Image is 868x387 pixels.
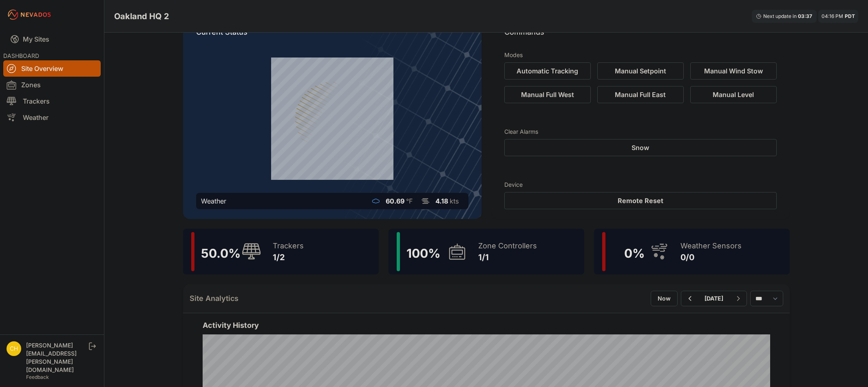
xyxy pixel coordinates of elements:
[504,192,777,209] button: Remote Reset
[504,51,523,59] h3: Modes
[504,62,591,80] button: Automatic Tracking
[201,246,241,261] span: 50.0 %
[651,291,678,306] button: Now
[406,197,413,205] span: °F
[183,229,379,274] a: 50.0%Trackers1/2
[690,62,777,80] button: Manual Wind Stow
[196,27,468,44] p: Current Status
[845,13,855,19] span: PDT
[406,246,440,261] span: 100 %
[680,240,742,252] div: Weather Sensors
[3,52,39,59] span: DASHBOARD
[190,293,239,304] h2: Site Analytics
[504,128,777,136] h3: Clear Alarms
[3,77,101,93] a: Zones
[26,374,49,380] a: Feedback
[822,13,843,19] span: 04:16 PM
[3,109,101,126] a: Weather
[7,341,21,356] img: chris.young@nevados.solar
[594,229,790,274] a: 0%Weather Sensors0/0
[3,93,101,109] a: Trackers
[435,197,448,205] span: 4.18
[624,246,645,261] span: 0 %
[597,62,684,80] button: Manual Setpoint
[26,341,87,374] div: [PERSON_NAME][EMAIL_ADDRESS][PERSON_NAME][DOMAIN_NAME]
[504,139,777,156] button: Snow
[504,27,777,44] p: Commands
[478,252,537,263] div: 1/1
[114,6,169,27] nav: Breadcrumb
[386,197,404,205] span: 60.69
[798,13,813,20] div: 03 : 37
[7,8,52,21] img: Nevados
[201,196,226,206] div: Weather
[763,13,797,19] span: Next update in
[273,252,304,263] div: 1/2
[203,320,770,331] h2: Activity History
[273,240,304,252] div: Trackers
[504,181,777,189] h3: Device
[450,197,459,205] span: kts
[389,229,584,274] a: 100%Zone Controllers1/1
[3,29,101,49] a: My Sites
[698,291,730,306] button: [DATE]
[3,60,101,77] a: Site Overview
[478,240,537,252] div: Zone Controllers
[114,11,169,22] h3: Oakland HQ 2
[597,86,684,103] button: Manual Full East
[504,86,591,103] button: Manual Full West
[680,252,742,263] div: 0/0
[690,86,777,103] button: Manual Level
